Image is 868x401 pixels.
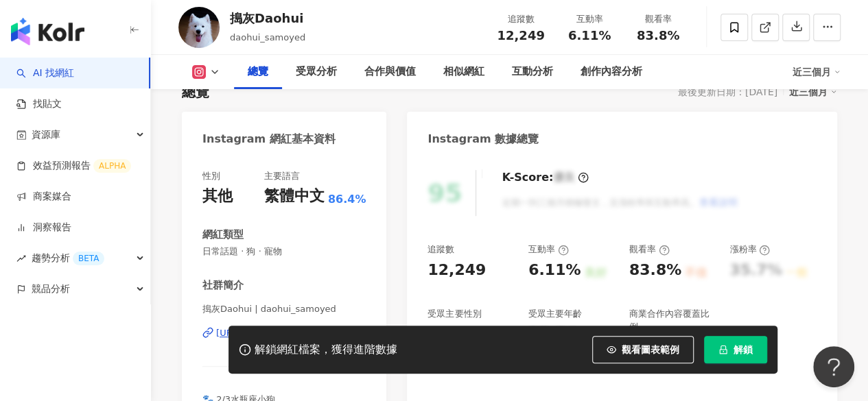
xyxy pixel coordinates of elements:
div: 追蹤數 [495,12,547,26]
span: 觀看圖表範例 [622,344,679,355]
div: 受眾主要性別 [427,308,481,320]
a: 商案媒合 [16,190,71,204]
div: 女性 [427,324,458,345]
div: 追蹤數 [427,243,454,256]
div: 網紅類型 [202,228,244,242]
a: 洞察報告 [16,221,71,234]
div: Instagram 網紅基本資料 [202,132,336,147]
a: 找貼文 [16,97,62,111]
div: 互動率 [528,243,569,256]
div: 相似網紅 [443,64,484,80]
div: 社群簡介 [202,278,244,293]
div: 合作與價值 [364,64,416,80]
button: 解鎖 [704,336,767,363]
span: daohui_samoyed [230,32,305,42]
div: Instagram 數據總覽 [427,132,539,147]
span: rise [16,254,26,263]
div: 近三個月 [793,61,841,83]
div: 商業合作內容覆蓋比例 [629,308,716,332]
span: 搗灰Daohui | daohui_samoyed [202,303,366,315]
a: searchAI 找網紅 [16,66,74,80]
a: 效益預測報告ALPHA [16,159,131,173]
img: logo [11,18,84,45]
span: 日常話題 · 狗 · 寵物 [202,245,366,258]
div: 觀看率 [632,12,684,26]
button: 觀看圖表範例 [592,336,694,363]
div: 最後更新日期：[DATE] [678,86,777,97]
span: lock [718,345,728,354]
div: 6.11% [528,260,580,281]
span: 86.4% [328,192,366,207]
div: 主要語言 [264,170,300,182]
span: 6.11% [568,29,611,42]
div: 互動率 [563,12,615,26]
span: 解鎖 [734,344,753,355]
div: 受眾分析 [296,64,337,80]
div: 創作內容分析 [580,64,642,80]
div: K-Score : [502,170,589,185]
div: 性別 [202,170,220,182]
div: 總覽 [182,82,209,101]
div: 總覽 [248,64,268,80]
span: 趨勢分析 [32,243,104,274]
span: 資源庫 [32,119,60,150]
div: 受眾主要年齡 [528,308,582,320]
img: KOL Avatar [178,7,220,48]
span: 83.8% [637,29,679,42]
div: 漲粉率 [729,243,770,256]
span: 競品分析 [32,274,70,304]
div: BETA [73,252,104,265]
div: 搗灰Daohui [230,10,305,27]
div: 觀看率 [629,243,670,256]
div: 解鎖網紅檔案，獲得進階數據 [255,343,397,357]
span: 12,249 [497,28,544,42]
div: 12,249 [427,260,486,281]
div: 互動分析 [512,64,553,80]
div: 其他 [202,186,233,207]
div: 繁體中文 [264,186,325,207]
div: 近三個月 [789,83,837,101]
div: 83.8% [629,260,681,281]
